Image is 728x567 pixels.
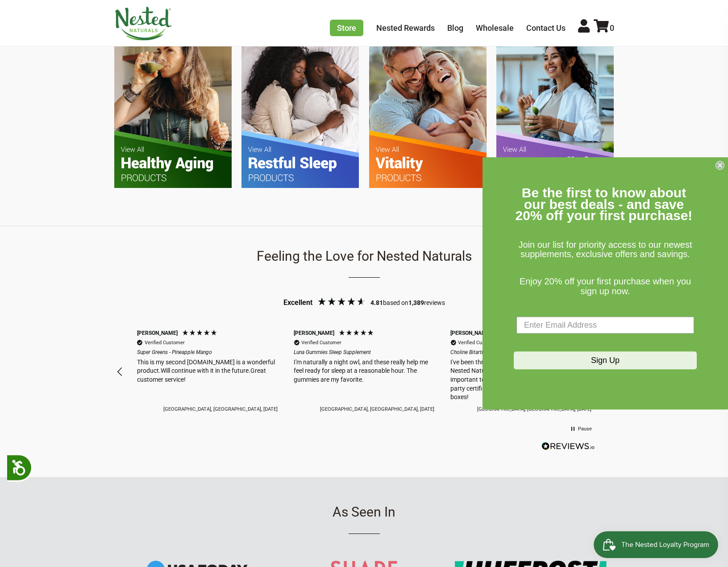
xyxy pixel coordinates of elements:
div: [PERSON_NAME] [137,329,178,337]
span: Enjoy 20% off your first purchase when you sign up now. [520,276,691,296]
input: Enter Email Address [516,317,694,334]
span: 0 [610,23,614,33]
a: 0 [594,23,614,33]
img: FYS-Healthy-Aging.jpg [114,32,232,188]
span: 4.81 [370,299,383,306]
a: Store [330,20,363,36]
img: FYS-Restful-Sleep.jpg [241,32,359,188]
em: Luna Gummies Sleep Supplement [294,349,434,356]
img: FYS-Stess-Relief.jpg [496,32,614,188]
button: Sign Up [514,352,697,370]
span: Be the first to know about our best deals - and save 20% off your first purchase! [516,185,693,223]
div: [GEOGRAPHIC_DATA], [GEOGRAPHIC_DATA], [DATE] [163,406,278,413]
img: Nested Naturals [114,7,172,41]
a: Nested Rewards [376,23,435,33]
img: FYS-Vitality.jpg [369,32,487,188]
div: Customer reviews [129,317,599,427]
div: FLYOUT Form [483,157,728,409]
em: Choline Bitartrate [450,349,591,356]
div: [GEOGRAPHIC_DATA], [GEOGRAPHIC_DATA], [DATE] [477,406,591,413]
div: Review by Sarah, 5 out of 5 stars [286,325,442,418]
div: reviews [408,299,445,308]
div: Verified Customer [301,339,341,346]
div: [PERSON_NAME] [450,329,491,337]
div: Excellent [283,298,312,308]
div: This is my second [DOMAIN_NAME] is a wonderful product.Will continue with it in the future.Great ... [137,358,278,384]
div: 5 Stars [338,329,376,338]
a: Blog [447,23,463,33]
a: Read more reviews on REVIEWS.io [541,442,595,450]
div: 4.81 Stars [315,296,368,309]
em: Super Greens - Pineapple Mango [137,349,278,356]
div: I'm naturally a night owl, and these really help me feel ready for sleep at a reasonable hour. Th... [294,358,434,384]
div: [PERSON_NAME] [294,329,334,337]
a: Contact Us [526,23,566,33]
span: Join our list for priority access to our newest supplements, exclusive offers and savings. [518,240,692,259]
div: Pause carousel [570,425,592,433]
iframe: Button to open loyalty program pop-up [594,531,719,558]
div: Verified Customer [145,339,185,346]
span: 1,389 [408,299,424,306]
button: Close dialog [716,161,724,170]
div: 5 Stars [182,329,220,338]
div: Verified Customer [458,339,498,346]
div: Review by Brooke, 5 out of 5 stars [129,325,286,418]
div: based on [370,299,408,308]
div: Review by Olivia, 5 out of 5 stars [442,325,599,418]
div: REVIEWS.io Carousel Scroll Left [110,361,131,383]
div: I've been thrilled with both the quality and price of Nested Naturals Choline product. It was rea... [450,358,591,402]
h4: As Seen In [114,504,614,534]
div: [GEOGRAPHIC_DATA], [GEOGRAPHIC_DATA], [DATE] [320,406,434,413]
div: Pause [578,425,592,432]
a: Wholesale [476,23,514,33]
div: Customer reviews carousel with auto-scroll controls [110,317,619,427]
